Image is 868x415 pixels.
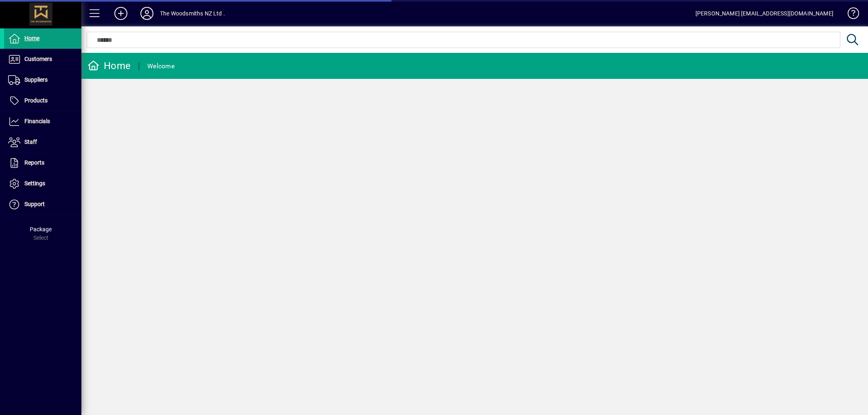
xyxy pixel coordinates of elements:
a: Knowledge Base [842,2,858,28]
span: Package [30,226,52,232]
div: Welcome [147,60,175,73]
a: Suppliers [4,70,81,90]
button: Profile [134,6,160,21]
span: Suppliers [24,76,48,83]
span: Staff [24,139,37,145]
a: Support [4,194,81,215]
span: Financials [24,118,50,124]
a: Products [4,91,81,111]
a: Customers [4,49,81,70]
span: Products [24,97,48,104]
div: Home [87,59,131,72]
div: [PERSON_NAME] [EMAIL_ADDRESS][DOMAIN_NAME] [695,7,833,20]
span: Settings [24,180,45,187]
span: Home [24,35,39,41]
a: Staff [4,132,81,152]
a: Reports [4,153,81,173]
button: Add [108,6,134,21]
span: Support [24,201,45,207]
div: The Woodsmiths NZ Ltd . [160,7,225,20]
a: Settings [4,174,81,194]
span: Reports [24,159,44,166]
a: Financials [4,111,81,132]
span: Customers [24,56,52,62]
